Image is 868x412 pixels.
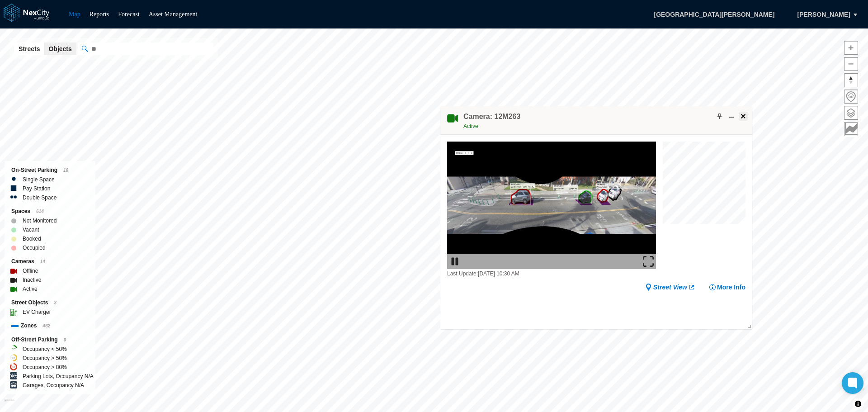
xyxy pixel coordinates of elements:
span: 462 [42,323,50,328]
a: Mapbox homepage [4,399,14,409]
label: Vacant [23,225,39,234]
div: Off-Street Parking [11,335,89,345]
span: Street View [653,283,687,292]
span: More Info [717,283,745,292]
button: Layers management [844,106,858,120]
label: Not Monitored [23,216,57,225]
div: On-Street Parking [11,166,89,175]
a: Reports [90,11,109,18]
label: Pay Station [23,184,50,193]
span: Zoom out [844,57,858,71]
label: Active [23,284,38,294]
button: Streets [14,43,44,55]
img: expand [643,256,654,267]
button: Zoom out [844,57,858,71]
div: Street Objects [11,298,89,308]
img: video [447,142,656,269]
label: Offline [23,266,38,275]
canvas: Map [663,142,750,229]
div: Zones [11,321,89,331]
span: 614 [36,209,44,214]
a: Street View [645,283,695,292]
button: Zoom in [844,41,858,55]
span: Streets [19,44,40,53]
label: Single Space [23,175,55,184]
button: [PERSON_NAME] [788,7,860,22]
button: Objects [44,43,76,55]
div: Cameras [11,257,89,266]
span: 0 [64,337,66,342]
span: [PERSON_NAME] [797,10,850,19]
button: Toggle attribution [853,398,863,409]
span: 3 [54,300,57,305]
span: Objects [48,44,71,53]
label: Occupancy > 80% [23,363,67,372]
h4: Double-click to make header text selectable [463,112,520,122]
label: Booked [23,234,41,243]
label: Garages, Occupancy N/A [23,381,84,390]
label: Occupancy > 50% [23,354,67,363]
label: EV Charger [23,308,51,317]
label: Parking Lots, Occupancy N/A [23,372,94,381]
span: [GEOGRAPHIC_DATA][PERSON_NAME] [644,7,784,22]
label: Occupied [23,243,46,252]
div: Spaces [11,207,89,216]
button: Key metrics [844,122,858,136]
span: 10 [63,168,68,173]
span: Reset bearing to north [844,74,858,87]
div: Double-click to make header text selectable [463,112,520,131]
img: play [449,256,460,267]
label: Inactive [23,275,41,284]
span: 14 [40,259,45,264]
button: Reset bearing to north [844,73,858,87]
span: Active [463,123,478,129]
button: Home [844,90,858,104]
label: Occupancy < 50% [23,345,67,354]
a: Asset Management [149,11,198,18]
label: Double Space [23,193,57,202]
span: Zoom in [844,41,858,54]
div: Last Update: [DATE] 10:30 AM [447,269,656,278]
button: More Info [709,283,745,292]
a: Forecast [118,11,139,18]
a: Map [69,11,80,18]
span: Toggle attribution [855,399,861,409]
